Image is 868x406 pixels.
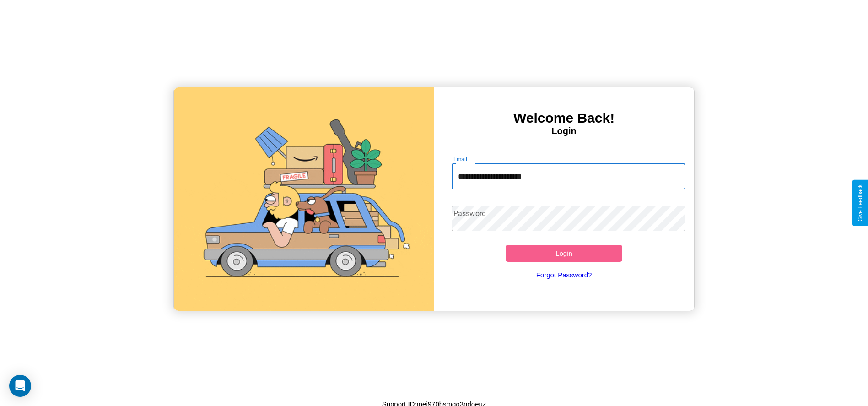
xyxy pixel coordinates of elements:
[506,245,623,262] button: Login
[453,155,468,163] label: Email
[174,87,434,311] img: gif
[447,262,681,288] a: Forgot Password?
[9,375,31,397] div: Open Intercom Messenger
[434,126,694,136] h4: Login
[857,184,863,222] div: Give Feedback
[434,110,694,126] h3: Welcome Back!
